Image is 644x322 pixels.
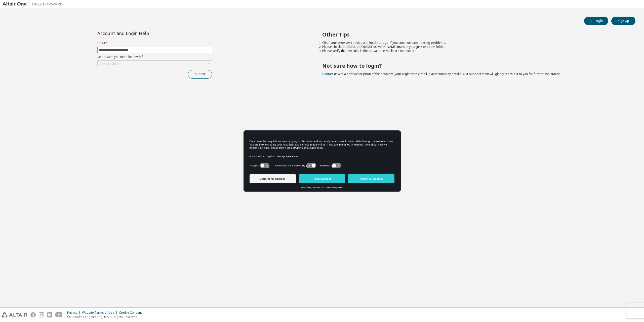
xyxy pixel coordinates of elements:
[322,49,627,53] li: Please verify that the links in the activation e-mails are not expired.
[97,31,189,35] div: Account and Login Help
[30,312,36,317] img: facebook.svg
[97,41,212,45] label: Email
[322,72,338,76] a: Contact us
[3,2,65,7] img: Altair One
[99,62,118,66] div: Click to select
[2,312,27,317] img: altair_logo.svg
[97,55,212,59] label: Select what you need help with
[98,61,212,67] div: Click to select
[82,311,119,315] div: Website Terms of Use
[39,312,44,317] img: instagram.svg
[322,41,627,45] li: Clear your browser cookies and local storage, if you continue experiencing problems.
[55,312,63,317] img: youtube.svg
[47,312,52,317] img: linkedin.svg
[67,315,145,319] p: © 2025 Altair Engineering, Inc. All Rights Reserved.
[67,311,82,315] div: Privacy
[188,70,212,79] button: Submit
[322,31,627,38] h2: Other Tips
[322,62,627,69] h2: Not sure how to login?
[119,311,145,315] div: Cookie Consent
[322,72,561,76] span: with a brief description of the problem, your registered e-mail id and company details. Our suppo...
[611,17,635,25] button: Sign Up
[584,17,608,25] button: Login
[322,45,627,49] li: Please check for [EMAIL_ADDRESS][DOMAIN_NAME] mails in your junk or spam folder.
